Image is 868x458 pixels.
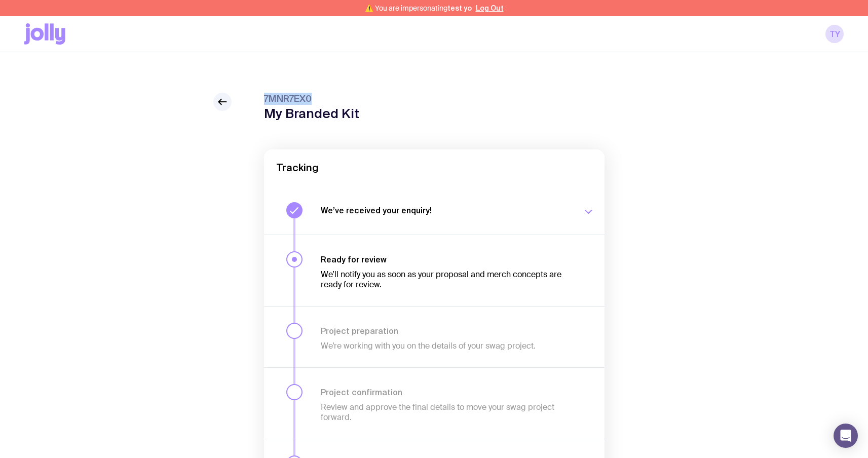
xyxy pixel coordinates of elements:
button: We’ve received your enquiry! [264,186,605,235]
h1: My Branded Kit [264,106,359,121]
h3: We’ve received your enquiry! [321,205,570,215]
p: We’ll notify you as soon as your proposal and merch concepts are ready for review. [321,270,570,290]
span: ⚠️ You are impersonating [365,4,472,12]
p: Review and approve the final details to move your swag project forward. [321,402,570,423]
div: Open Intercom Messenger [834,424,858,448]
h3: Ready for review [321,254,570,264]
h2: Tracking [276,162,592,174]
p: We’re working with you on the details of your swag project. [321,341,570,351]
button: Log Out [476,4,504,12]
h3: Project preparation [321,326,570,336]
span: test yo [447,4,472,12]
span: 7MNR7EX0 [264,93,359,105]
a: ty [825,25,844,43]
h3: Project confirmation [321,387,570,397]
